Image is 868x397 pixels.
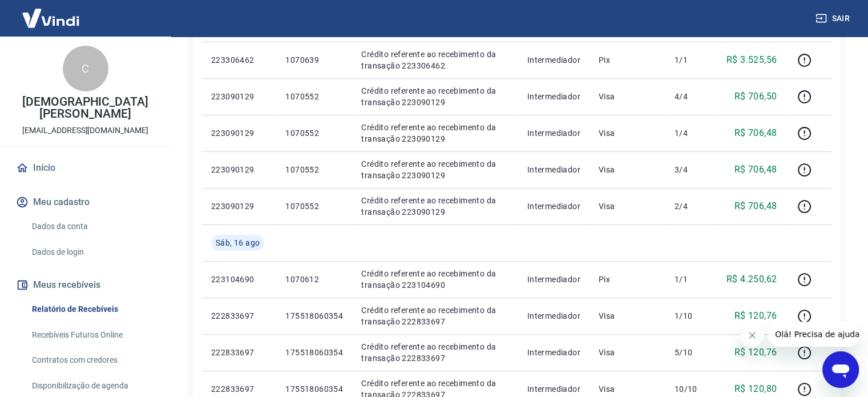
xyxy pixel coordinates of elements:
p: 223306462 [211,54,267,66]
p: 1070552 [285,200,343,212]
p: 5/10 [675,347,708,358]
p: [DEMOGRAPHIC_DATA][PERSON_NAME] [9,96,162,120]
p: 223104690 [211,274,267,285]
a: Dados da conta [27,215,157,238]
p: 2/4 [675,200,708,212]
p: R$ 120,80 [734,382,777,396]
span: Sáb, 16 ago [216,237,260,248]
p: Crédito referente ao recebimento da transação 223104690 [361,268,508,291]
p: 10/10 [675,383,708,395]
span: Olá! Precisa de ajuda? [7,8,96,17]
p: Crédito referente ao recebimento da transação 223306462 [361,49,508,71]
p: Visa [599,91,656,102]
button: Meus recebíveis [14,272,157,298]
p: Visa [599,310,656,322]
iframe: Mensagem da empresa [768,322,859,347]
p: 222833697 [211,383,267,395]
p: Visa [599,200,656,212]
button: Meu cadastro [14,190,157,215]
p: 223090129 [211,200,267,212]
p: Intermediador [527,274,580,285]
p: 223090129 [211,91,267,102]
p: R$ 706,48 [734,163,777,177]
p: Intermediador [527,200,580,212]
p: Crédito referente ao recebimento da transação 223090129 [361,195,508,218]
p: R$ 4.250,62 [726,272,777,286]
p: Crédito referente ao recebimento da transação 223090129 [361,158,508,181]
p: 1/10 [675,310,708,322]
p: Crédito referente ao recebimento da transação 222833697 [361,341,508,364]
p: 1/4 [675,127,708,139]
p: 175518060354 [285,347,343,358]
p: Intermediador [527,54,580,66]
p: 1/1 [675,274,708,285]
iframe: Fechar mensagem [741,324,764,347]
p: Intermediador [527,127,580,139]
p: [EMAIL_ADDRESS][DOMAIN_NAME] [22,125,148,137]
p: 223090129 [211,164,267,175]
p: 1/1 [675,54,708,66]
img: Vindi [14,1,88,35]
a: Relatório de Recebíveis [27,298,157,321]
p: 1070612 [285,274,343,285]
p: Pix [599,274,656,285]
p: Intermediador [527,347,580,358]
p: Crédito referente ao recebimento da transação 223090129 [361,85,508,108]
p: Intermediador [527,310,580,322]
button: Sair [813,8,854,29]
p: Visa [599,164,656,175]
p: Crédito referente ao recebimento da transação 222833697 [361,304,508,327]
a: Contratos com credores [27,348,157,372]
div: C [63,46,108,91]
p: 175518060354 [285,310,343,322]
p: 222833697 [211,347,267,358]
p: 222833697 [211,310,267,322]
p: R$ 120,76 [734,309,777,323]
p: Visa [599,383,656,395]
iframe: Botão para abrir a janela de mensagens [822,351,859,388]
p: 3/4 [675,164,708,175]
p: Pix [599,54,656,66]
a: Dados de login [27,240,157,264]
p: Intermediador [527,383,580,395]
p: 223090129 [211,127,267,139]
p: Intermediador [527,164,580,175]
p: Visa [599,347,656,358]
p: 1070552 [285,91,343,102]
p: R$ 706,48 [734,126,777,140]
a: Início [14,155,157,181]
p: Intermediador [527,91,580,102]
p: 4/4 [675,91,708,102]
p: 1070552 [285,127,343,139]
p: R$ 3.525,56 [726,53,777,67]
p: Crédito referente ao recebimento da transação 223090129 [361,122,508,145]
p: Visa [599,127,656,139]
p: R$ 706,48 [734,199,777,213]
p: 1070552 [285,164,343,175]
p: 1070639 [285,54,343,66]
p: 175518060354 [285,383,343,395]
p: R$ 120,76 [734,346,777,359]
a: Recebíveis Futuros Online [27,323,157,347]
p: R$ 706,50 [734,90,777,103]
